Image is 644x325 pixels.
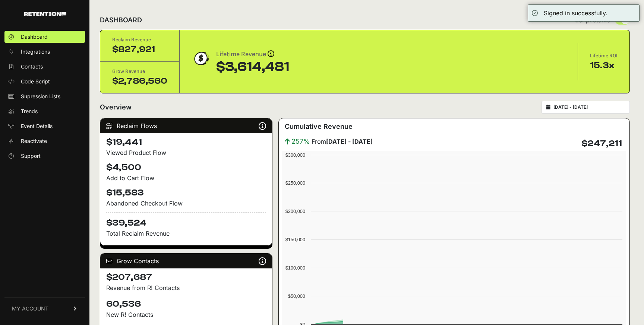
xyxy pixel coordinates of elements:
div: Grow Contacts [100,254,272,268]
text: $50,000 [288,293,305,299]
div: Abandoned Checkout Flow [106,199,266,208]
span: Integrations [21,48,50,55]
span: Supression Lists [21,93,60,100]
img: dollar-coin-05c43ed7efb7bc0c12610022525b4bbbb207c7efeef5aecc26f025e68dcafac9.png [192,49,210,68]
p: Total Reclaim Revenue [106,229,266,238]
div: Signed in successfully. [544,9,607,17]
h4: $247,211 [581,138,622,150]
h4: $207,687 [106,271,266,283]
span: Event Details [21,122,53,130]
span: Code Script [21,78,50,85]
text: $100,000 [285,265,305,271]
span: Contacts [21,63,43,70]
span: Reactivate [21,137,47,145]
h4: $39,524 [106,212,266,229]
h2: Overview [100,102,132,112]
div: Add to Cart Flow [106,173,266,182]
a: Integrations [4,46,85,58]
div: Grow Revenue [112,68,167,75]
text: $150,000 [285,237,305,242]
div: Viewed Product Flow [106,148,266,157]
a: Support [4,150,85,162]
div: $827,921 [112,44,167,55]
a: Contacts [4,61,85,73]
p: New R! Contacts [106,310,266,319]
div: Lifetime ROI [590,52,618,60]
div: 15.3x [590,60,618,71]
text: $200,000 [285,208,305,214]
a: Dashboard [4,31,85,43]
span: MY ACCOUNT [12,305,48,312]
h4: $4,500 [106,162,266,173]
span: From [312,137,373,146]
h4: $19,441 [106,136,266,148]
h2: DASHBOARD [100,15,142,25]
a: Event Details [4,120,85,132]
text: $250,000 [285,180,305,186]
img: Retention.com [24,12,66,16]
span: 257% [291,136,310,147]
span: Trends [21,108,38,115]
a: Supression Lists [4,90,85,102]
a: Code Script [4,76,85,87]
div: Reclaim Flows [100,118,272,133]
h3: Cumulative Revenue [285,121,353,132]
strong: [DATE] - [DATE] [326,138,373,145]
div: $3,614,481 [216,60,289,74]
div: $2,786,560 [112,75,167,87]
a: Trends [4,105,85,117]
span: Dashboard [21,33,48,41]
h4: 60,536 [106,298,266,310]
h4: $15,583 [106,187,266,199]
div: Lifetime Revenue [216,49,289,60]
p: Revenue from R! Contacts [106,283,266,292]
div: Reclaim Revenue [112,36,167,44]
span: Support [21,152,41,160]
text: $300,000 [285,152,305,158]
a: Reactivate [4,135,85,147]
a: MY ACCOUNT [4,297,85,320]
